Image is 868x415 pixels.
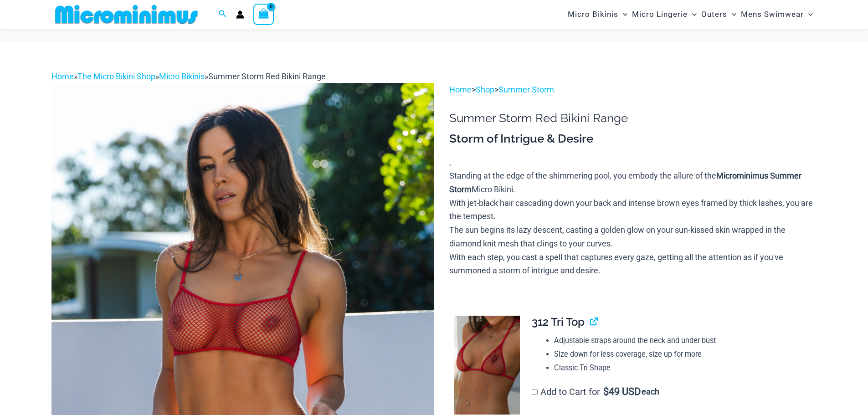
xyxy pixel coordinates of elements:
[804,3,813,26] span: Menu Toggle
[618,3,627,26] span: Menu Toggle
[603,387,641,396] span: 49 USD
[498,85,554,94] a: Summer Storm
[741,3,804,26] span: Mens Swimwear
[532,315,585,328] span: 312 Tri Top
[630,3,699,26] a: Micro LingerieMenu ToggleMenu Toggle
[532,389,538,395] input: Add to Cart for$49 USD each
[554,361,809,375] li: Classic Tri Shape
[51,72,74,81] a: Home
[219,9,227,20] a: Search icon link
[701,3,727,26] span: Outers
[449,85,472,94] a: Home
[632,3,688,26] span: Micro Lingerie
[739,3,815,26] a: Mens SwimwearMenu ToggleMenu Toggle
[568,3,618,26] span: Micro Bikinis
[727,3,736,26] span: Menu Toggle
[699,3,739,26] a: OutersMenu ToggleMenu Toggle
[51,72,326,81] span: » » »
[603,386,609,397] span: $
[642,387,659,396] span: each
[449,111,817,125] h1: Summer Storm Red Bikini Range
[532,386,659,397] label: Add to Cart for
[449,131,817,147] h3: Storm of Intrigue & Desire
[77,72,155,81] a: The Micro Bikini Shop
[554,334,809,348] li: Adjustable straps around the neck and under bust
[236,10,244,19] a: Account icon link
[449,83,817,97] p: > >
[564,1,817,27] nav: Site Navigation
[565,3,630,26] a: Micro BikinisMenu ToggleMenu Toggle
[449,131,817,277] div: ,
[449,169,817,277] p: Standing at the edge of the shimmering pool, you embody the allure of the Micro Bikini. With jet-...
[51,4,201,25] img: MM SHOP LOGO FLAT
[476,85,494,94] a: Shop
[688,3,697,26] span: Menu Toggle
[253,4,274,25] a: View Shopping Cart, empty
[454,316,520,415] img: Summer Storm Red 312 Tri Top
[159,72,205,81] a: Micro Bikinis
[554,348,809,361] li: Size down for less coverage, size up for more
[208,72,326,81] span: Summer Storm Red Bikini Range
